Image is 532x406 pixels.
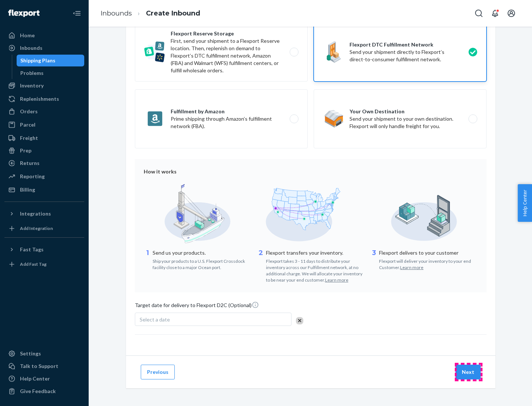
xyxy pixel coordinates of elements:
[266,249,365,257] p: Flexport transfers your inventory.
[370,248,378,271] div: 3
[4,244,84,255] button: Fast Tags
[4,30,84,41] a: Home
[518,184,532,222] button: Help Center
[4,119,84,131] a: Parcel
[379,249,478,257] p: Flexport delivers to your customer
[146,9,200,17] a: Create Inbound
[17,55,85,66] a: Shipping Plans
[4,93,84,105] a: Replenishments
[4,258,84,270] a: Add Fast Tag
[20,246,44,253] div: Fast Tags
[135,301,259,312] span: Target date for delivery to Flexport D2C (Optional)
[20,32,35,39] div: Home
[20,210,51,217] div: Integrations
[325,277,348,283] button: Learn more
[4,80,84,92] a: Inventory
[4,145,84,156] a: Prep
[266,257,365,283] div: Flexport takes 3 - 11 days to distribute your inventory across our Fulfillment network, at no add...
[141,365,175,379] button: Previous
[20,69,44,77] div: Problems
[4,106,84,117] a: Orders
[20,159,40,167] div: Returns
[4,348,84,359] a: Settings
[4,184,84,196] a: Billing
[20,173,45,180] div: Reporting
[20,134,38,142] div: Freight
[20,350,41,357] div: Settings
[69,6,84,21] button: Close Navigation
[4,223,84,234] a: Add Integration
[4,157,84,169] a: Returns
[4,373,84,385] a: Help Center
[4,360,84,372] a: Talk to Support
[4,171,84,182] a: Reporting
[144,248,151,271] div: 1
[153,257,251,271] div: Ship your products to a U.S. Flexport Crossdock facility close to a major Ocean port.
[20,108,38,115] div: Orders
[20,44,42,52] div: Inbounds
[8,10,40,17] img: Flexport logo
[20,225,53,231] div: Add Integration
[20,261,47,267] div: Add Fast Tag
[4,385,84,397] button: Give Feedback
[20,375,50,382] div: Help Center
[4,132,84,144] a: Freight
[140,316,170,323] span: Select a date
[4,208,84,220] button: Integrations
[257,248,265,283] div: 2
[95,3,206,24] ol: breadcrumbs
[20,57,55,64] div: Shipping Plans
[100,9,132,17] a: Inbounds
[20,147,31,154] div: Prep
[20,95,59,103] div: Replenishments
[20,82,44,89] div: Inventory
[20,121,35,128] div: Parcel
[471,6,486,21] button: Open Search Box
[379,257,478,271] div: Flexport will deliver your inventory to your end Customer.
[488,6,502,21] button: Open notifications
[456,365,481,379] button: Next
[400,264,423,271] button: Learn more
[153,249,251,257] p: Send us your products.
[504,6,519,21] button: Open account menu
[20,186,35,193] div: Billing
[17,67,85,79] a: Problems
[4,42,84,54] a: Inbounds
[20,388,56,395] div: Give Feedback
[20,362,58,370] div: Talk to Support
[144,168,478,175] div: How it works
